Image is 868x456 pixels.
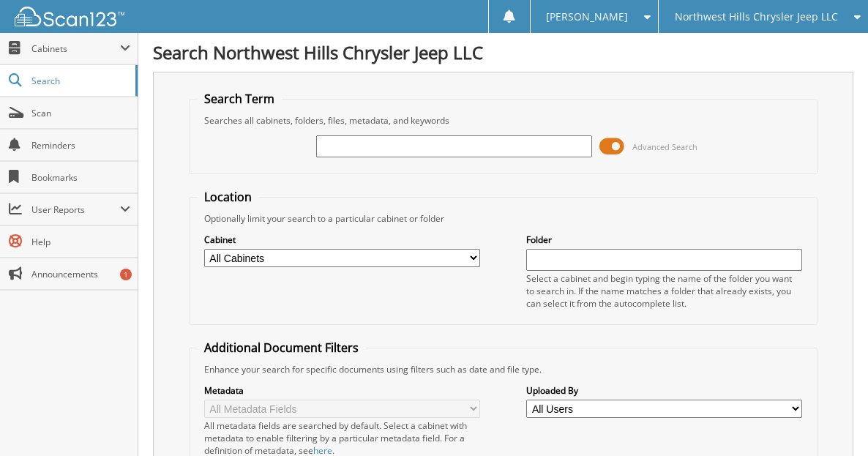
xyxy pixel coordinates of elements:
[31,75,128,87] span: Search
[526,233,802,246] label: Folder
[197,340,366,356] legend: Additional Document Filters
[197,363,809,375] div: Enhance your search for specific documents using filters such as date and file type.
[204,384,480,397] label: Metadata
[31,171,130,184] span: Bookmarks
[526,272,802,310] div: Select a cabinet and begin typing the name of the folder you want to search in. If the name match...
[31,107,130,119] span: Scan
[120,269,132,280] div: 1
[526,384,802,397] label: Uploaded By
[31,42,120,55] span: Cabinets
[197,114,809,127] div: Searches all cabinets, folders, files, metadata, and keywords
[197,91,282,107] legend: Search Term
[197,189,259,205] legend: Location
[15,7,124,26] img: scan123-logo-white.svg
[546,12,628,21] span: [PERSON_NAME]
[197,212,809,225] div: Optionally limit your search to a particular cabinet or folder
[632,141,697,152] span: Advanced Search
[31,268,130,280] span: Announcements
[31,203,120,216] span: User Reports
[31,236,130,248] span: Help
[31,139,130,152] span: Reminders
[153,40,853,64] h1: Search Northwest Hills Chrysler Jeep LLC
[204,233,480,246] label: Cabinet
[675,12,838,21] span: Northwest Hills Chrysler Jeep LLC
